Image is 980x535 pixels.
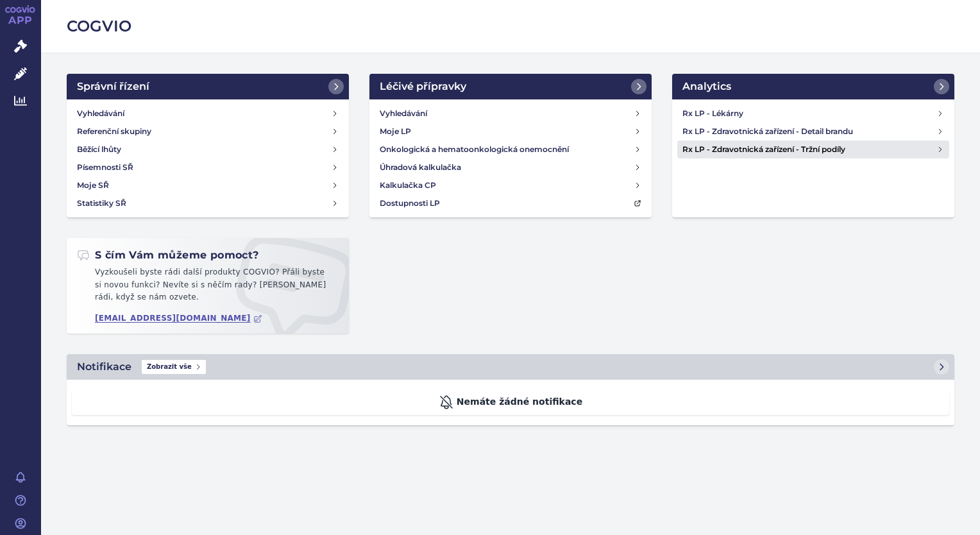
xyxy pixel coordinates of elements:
[77,143,121,156] h4: Běžící lhůty
[677,123,949,140] a: Rx LP - Zdravotnická zařízení - Detail brandu
[77,359,131,375] h2: Notifikace
[77,248,259,262] h2: S čím Vám můžeme pomoct?
[72,123,344,140] a: Referenční skupiny
[77,179,109,192] h4: Moje SŘ
[72,176,344,194] a: Moje SŘ
[77,161,133,174] h4: Písemnosti SŘ
[369,74,652,99] a: Léčivé přípravky
[72,194,344,212] a: Statistiky SŘ
[77,197,126,210] h4: Statistiky SŘ
[380,79,466,94] h2: Léčivé přípravky
[77,125,151,138] h4: Referenční skupiny
[380,107,427,120] h4: Vyhledávání
[67,74,349,99] a: Správní řízení
[677,105,949,123] a: Rx LP - Lékárny
[375,194,646,212] a: Dostupnosti LP
[375,123,646,140] a: Moje LP
[375,176,646,194] a: Kalkulačka CP
[672,74,954,99] a: Analytics
[380,143,569,156] h4: Onkologická a hematoonkologická onemocnění
[77,79,149,94] h2: Správní řízení
[380,161,461,174] h4: Úhradová kalkulačka
[682,125,936,138] h4: Rx LP - Zdravotnická zařízení - Detail brandu
[375,105,646,123] a: Vyhledávání
[95,314,262,323] a: [EMAIL_ADDRESS][DOMAIN_NAME]
[142,360,206,374] span: Zobrazit vše
[682,107,936,120] h4: Rx LP - Lékárny
[380,179,436,192] h4: Kalkulačka CP
[72,158,344,176] a: Písemnosti SŘ
[67,15,954,37] h2: COGVIO
[677,140,949,158] a: Rx LP - Zdravotnická zařízení - Tržní podíly
[375,140,646,158] a: Onkologická a hematoonkologická onemocnění
[77,107,124,120] h4: Vyhledávání
[72,390,949,415] div: Nemáte žádné notifikace
[375,158,646,176] a: Úhradová kalkulačka
[682,79,731,94] h2: Analytics
[77,266,339,309] p: Vyzkoušeli byste rádi další produkty COGVIO? Přáli byste si novou funkci? Nevíte si s něčím rady?...
[380,197,440,210] h4: Dostupnosti LP
[682,143,936,156] h4: Rx LP - Zdravotnická zařízení - Tržní podíly
[72,105,344,123] a: Vyhledávání
[380,125,411,138] h4: Moje LP
[67,354,954,380] a: NotifikaceZobrazit vše
[72,140,344,158] a: Běžící lhůty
